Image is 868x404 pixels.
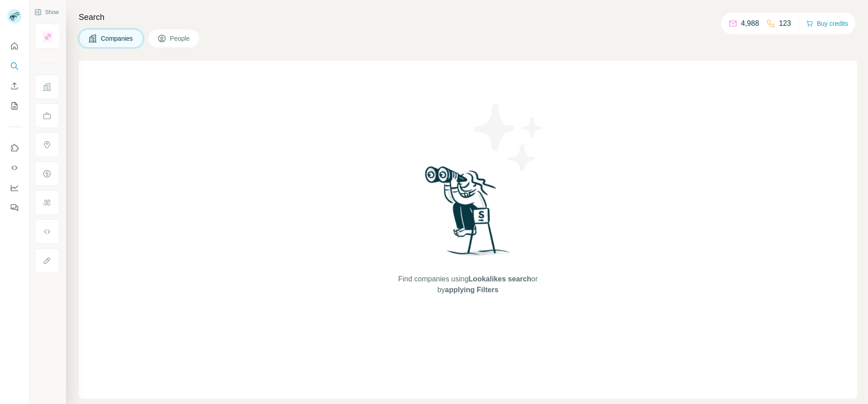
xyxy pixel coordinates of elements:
h4: Search [79,11,857,24]
button: Feedback [7,200,22,216]
button: Buy credits [806,17,848,30]
span: Find companies using or by [396,274,540,295]
span: Lookalikes search [468,275,531,283]
button: Use Surfe API [7,160,22,176]
span: People [170,34,191,43]
button: My lists [7,98,22,114]
p: 4,988 [741,18,759,29]
span: applying Filters [445,286,498,294]
p: 123 [779,18,791,29]
img: Surfe Illustration - Stars [468,97,549,178]
button: Enrich CSV [7,78,22,94]
button: Search [7,58,22,74]
span: Companies [101,34,134,43]
button: Dashboard [7,180,22,196]
img: Surfe Illustration - Woman searching with binoculars [421,164,515,265]
button: Show [28,5,65,19]
button: Quick start [7,38,22,54]
button: Use Surfe on LinkedIn [7,140,22,156]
